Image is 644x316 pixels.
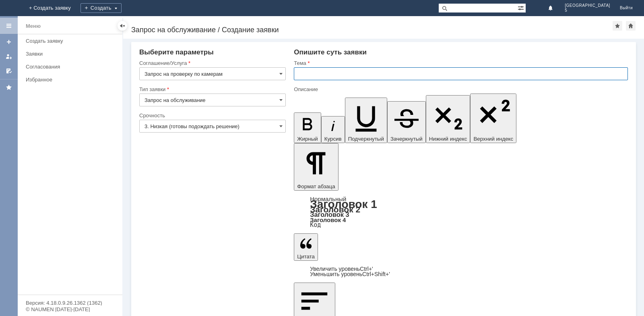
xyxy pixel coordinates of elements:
span: [GEOGRAPHIC_DATA] [565,3,610,8]
span: Ctrl+' [360,266,373,272]
div: Избранное [26,77,109,83]
div: Добавить в избранное [613,21,622,31]
div: Формат абзаца [294,196,628,228]
span: Выберите параметры [139,48,214,56]
a: Мои согласования [2,64,15,77]
span: Расширенный поиск [518,4,526,11]
button: Верхний индекс [470,94,516,143]
div: Срочность [139,113,284,118]
div: © NAUMEN [DATE]-[DATE] [26,307,114,312]
a: Код [310,221,321,229]
div: Сделать домашней страницей [626,21,636,31]
span: Формат абзаца [297,183,335,189]
button: Формат абзаца [294,143,338,191]
span: Верхний индекс [473,136,513,142]
span: Цитата [297,254,315,260]
a: Decrease [310,271,390,277]
div: Тема [294,60,626,66]
a: Создать заявку [2,35,15,48]
span: Зачеркнутый [390,136,423,142]
button: Цитата [294,233,318,261]
div: Заявки [26,51,118,57]
a: Нормальный [310,195,346,202]
span: Опишите суть заявки [294,48,367,56]
div: Описание [294,87,626,92]
div: Создать [80,3,122,13]
a: Создать заявку [23,35,121,47]
button: Нижний индекс [426,95,471,143]
button: Курсив [321,116,345,143]
div: Тип заявки [139,87,284,92]
a: Заголовок 2 [310,205,360,214]
span: Курсив [324,136,342,142]
div: Запрос на обслуживание / Создание заявки [131,26,613,34]
span: Ctrl+Shift+' [362,271,390,277]
div: Версия: 4.18.0.9.26.1362 (1362) [26,300,114,306]
span: 5 [565,8,610,13]
span: Жирный [297,136,318,142]
button: Жирный [294,112,321,143]
a: Increase [310,266,373,272]
div: Меню [26,21,41,31]
div: Согласования [26,64,118,70]
a: Заголовок 1 [310,198,377,210]
a: Заявки [23,48,121,60]
div: Скрыть меню [118,21,127,31]
a: Согласования [23,60,121,73]
button: Зачеркнутый [387,101,426,143]
a: Мои заявки [2,50,15,63]
div: Цитата [294,266,628,277]
div: Создать заявку [26,38,118,44]
button: Подчеркнутый [345,98,387,143]
span: Нижний индекс [429,136,467,142]
span: Подчеркнутый [348,136,384,142]
div: Соглашение/Услуга [139,60,284,66]
a: Заголовок 4 [310,216,346,223]
a: Заголовок 3 [310,211,349,218]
